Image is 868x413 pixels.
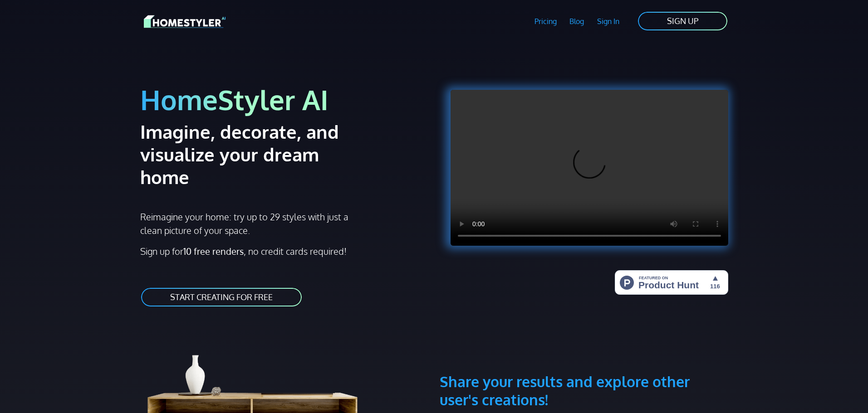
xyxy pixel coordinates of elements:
strong: 10 free renders [183,245,244,257]
p: Sign up for , no credit cards required! [140,244,429,258]
h2: Imagine, decorate, and visualize your dream home [140,120,371,188]
img: HomeStyler AI logo [144,14,226,29]
a: Blog [563,11,591,32]
img: HomeStyler AI - Interior Design Made Easy: One Click to Your Dream Home | Product Hunt [615,270,728,295]
h3: Share your results and explore other user's creations! [440,329,728,409]
h1: HomeStyler AI [140,83,429,117]
a: Pricing [528,11,563,32]
a: SIGN UP [637,11,728,31]
p: Reimagine your home: try up to 29 styles with just a clean picture of your space. [140,210,357,237]
a: START CREATING FOR FREE [140,287,303,307]
a: Sign In [591,11,626,32]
